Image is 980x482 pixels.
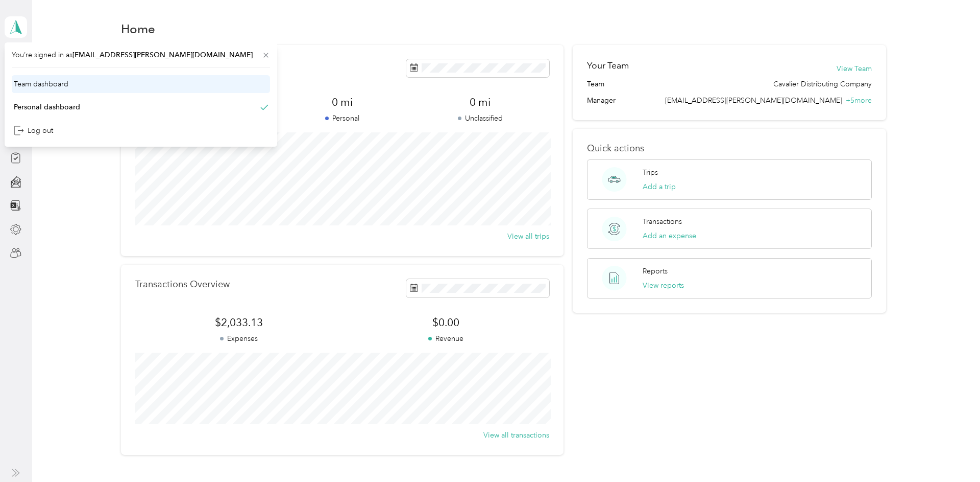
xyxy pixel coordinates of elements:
[342,315,549,330] span: $0.00
[643,167,658,178] p: Trips
[483,430,549,441] button: View all transactions
[837,63,872,74] button: View Team
[846,96,872,105] span: + 5 more
[643,181,676,192] button: Add a trip
[342,333,549,344] p: Revenue
[273,113,411,124] p: Personal
[135,279,230,290] p: Transactions Overview
[587,143,872,154] p: Quick actions
[12,50,270,60] span: You’re signed in as
[643,266,668,277] p: Reports
[643,231,696,241] button: Add an expense
[14,102,80,112] div: Personal dashboard
[587,79,604,89] span: Team
[643,280,684,291] button: View reports
[121,24,155,34] h1: Home
[411,95,549,109] span: 0 mi
[643,216,682,227] p: Transactions
[507,231,549,242] button: View all trips
[923,425,980,482] iframe: Everlance-gr Chat Button Frame
[72,51,253,59] span: [EMAIL_ADDRESS][PERSON_NAME][DOMAIN_NAME]
[273,95,411,109] span: 0 mi
[135,333,342,344] p: Expenses
[665,96,842,105] span: [EMAIL_ADDRESS][PERSON_NAME][DOMAIN_NAME]
[587,59,629,72] h2: Your Team
[14,79,68,89] div: Team dashboard
[135,315,342,330] span: $2,033.13
[411,113,549,124] p: Unclassified
[587,95,616,106] span: Manager
[14,125,53,136] div: Log out
[773,79,872,89] span: Cavalier Distributing Company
